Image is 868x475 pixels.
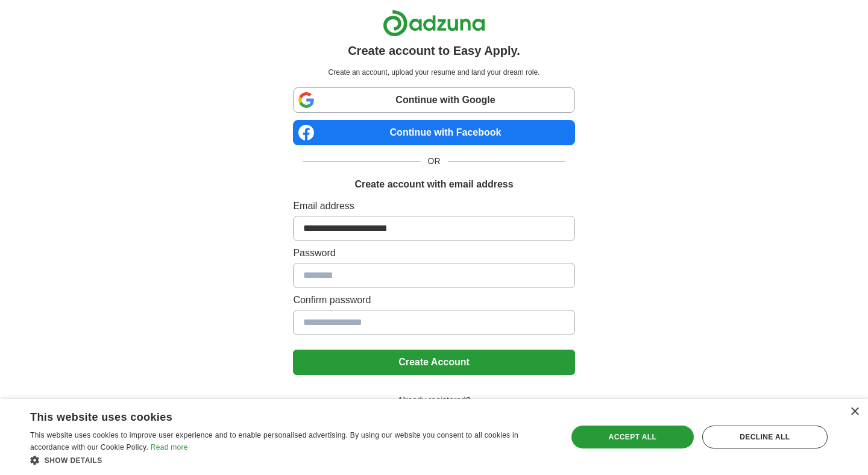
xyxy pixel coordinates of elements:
[348,42,520,60] h1: Create account to Easy Apply.
[293,120,574,145] a: Continue with Facebook
[293,87,574,113] a: Continue with Google
[45,456,102,465] span: Show details
[293,293,574,307] label: Confirm password
[293,350,574,375] button: Create Account
[30,406,521,424] div: This website uses cookies
[571,426,694,448] div: Accept all
[151,443,188,451] a: Read more, opens a new window
[421,155,448,168] span: OR
[295,67,572,78] p: Create an account, upload your resume and land your dream role.
[30,431,518,451] span: This website uses cookies to improve user experience and to enable personalised advertising. By u...
[390,394,477,407] span: Already registered?
[702,426,828,448] div: Decline all
[293,199,574,213] label: Email address
[293,246,574,260] label: Password
[850,407,859,417] div: Close
[354,177,513,192] h1: Create account with email address
[383,10,485,37] img: Adzuna logo
[30,454,552,466] div: Show details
